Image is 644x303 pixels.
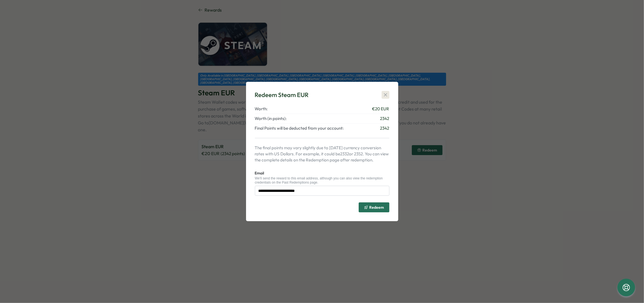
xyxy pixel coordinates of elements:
[255,145,389,163] p: The final points may vary slightly due to [DATE] currency conversion rates with US Dollars. For e...
[255,176,389,184] div: We'll send the reward to this email address, although you can also view the redemption credential...
[255,170,264,176] label: Email
[255,116,287,122] span: Worth (in points):
[380,125,389,131] span: 2342
[255,125,344,131] span: Final Points will be deducted from your account:
[369,205,384,209] span: Redeem
[380,116,389,122] span: 2342
[359,202,389,212] button: Redeem
[255,106,268,112] span: Worth:
[255,91,309,99] div: Redeem Steam EUR
[372,106,389,112] span: € 20 EUR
